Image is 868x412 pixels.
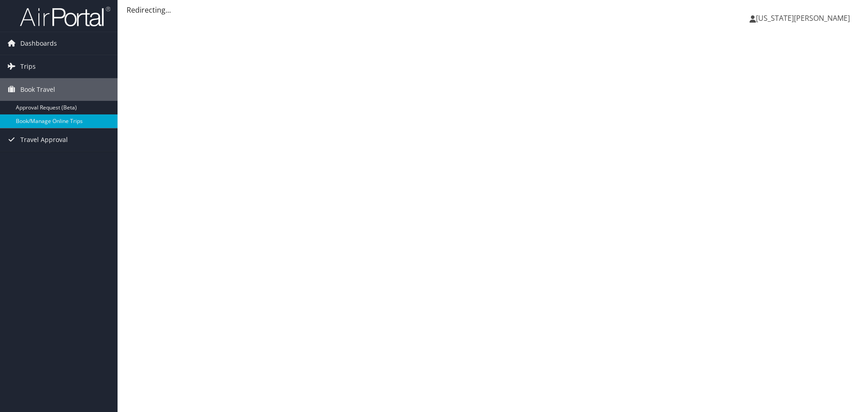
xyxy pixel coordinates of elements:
[20,6,110,27] img: airportal-logo.png
[20,78,55,101] span: Book Travel
[756,13,850,23] span: [US_STATE][PERSON_NAME]
[127,5,859,15] div: Redirecting...
[20,128,68,151] span: Travel Approval
[20,32,57,55] span: Dashboards
[750,5,859,32] a: [US_STATE][PERSON_NAME]
[20,55,36,78] span: Trips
